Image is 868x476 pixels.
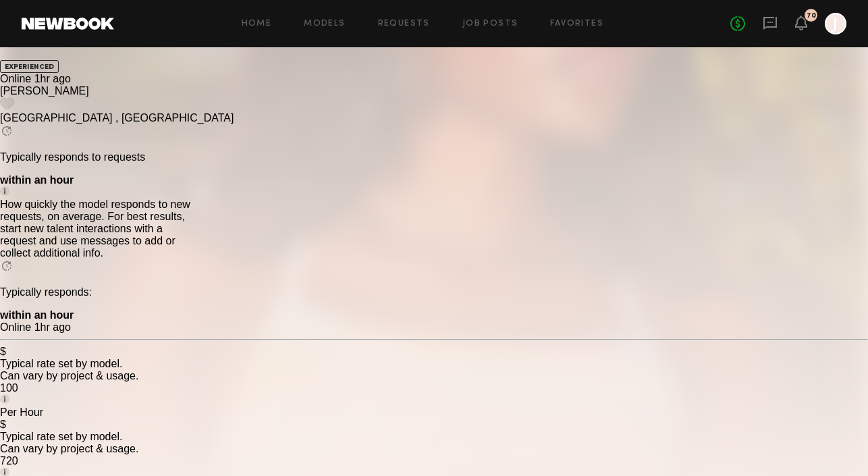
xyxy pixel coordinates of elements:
a: Requests [378,20,430,28]
a: Models [304,20,345,28]
a: Favorites [550,20,603,28]
a: J [825,13,846,34]
a: Home [242,20,272,28]
div: 70 [807,12,816,20]
a: Job Posts [462,20,518,28]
